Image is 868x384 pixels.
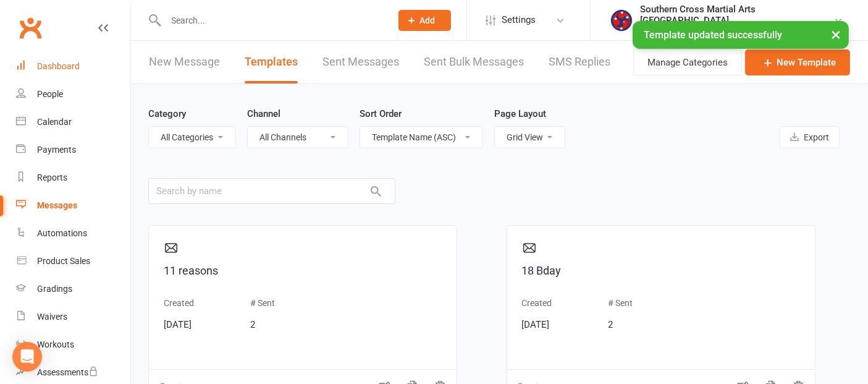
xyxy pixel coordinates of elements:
[37,61,80,71] div: Dashboard
[322,41,399,83] a: Sent Messages
[16,303,130,331] a: Waivers
[609,296,633,310] p: # Sent
[522,262,800,280] a: 18 Bday
[148,106,186,121] label: Category
[247,106,280,121] label: Channel
[250,319,255,330] span: 2
[522,319,550,330] span: [DATE]
[164,319,192,330] span: [DATE]
[16,275,130,303] a: Gradings
[609,319,613,330] span: 2
[37,339,74,349] div: Workouts
[37,228,87,238] div: Automations
[37,367,98,377] div: Assessments
[420,15,436,25] span: Add
[15,12,46,43] a: Clubworx
[16,136,130,164] a: Payments
[780,126,840,148] button: Export
[633,49,742,75] button: Manage Categories
[245,41,298,83] a: Templates
[549,41,610,83] a: SMS Replies
[360,106,402,121] label: Sort Order
[164,296,194,310] p: Created
[16,247,130,275] a: Product Sales
[16,192,130,220] a: Messages
[609,8,634,33] img: thumb_image1620786302.png
[12,342,42,372] div: Open Intercom Messenger
[37,117,72,127] div: Calendar
[37,284,72,294] div: Gradings
[522,296,552,310] p: Created
[502,6,536,34] span: Settings
[164,262,442,280] a: 11 reasons
[37,256,90,266] div: Product Sales
[37,200,77,210] div: Messages
[16,220,130,247] a: Automations
[825,21,847,48] button: ×
[37,173,67,182] div: Reports
[16,331,130,359] a: Workouts
[37,89,63,99] div: People
[37,312,67,322] div: Waivers
[162,12,382,29] input: Search...
[16,80,130,108] a: People
[16,108,130,136] a: Calendar
[16,164,130,192] a: Reports
[745,49,850,75] a: New Template
[424,41,524,83] a: Sent Bulk Messages
[148,178,395,204] input: Search by name
[640,4,833,26] div: Southern Cross Martial Arts [GEOGRAPHIC_DATA]
[16,53,130,80] a: Dashboard
[37,145,76,155] div: Payments
[398,10,451,31] button: Add
[494,106,546,121] label: Page Layout
[633,21,849,49] div: Template updated successfully
[149,41,220,83] a: New Message
[250,296,275,310] p: # Sent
